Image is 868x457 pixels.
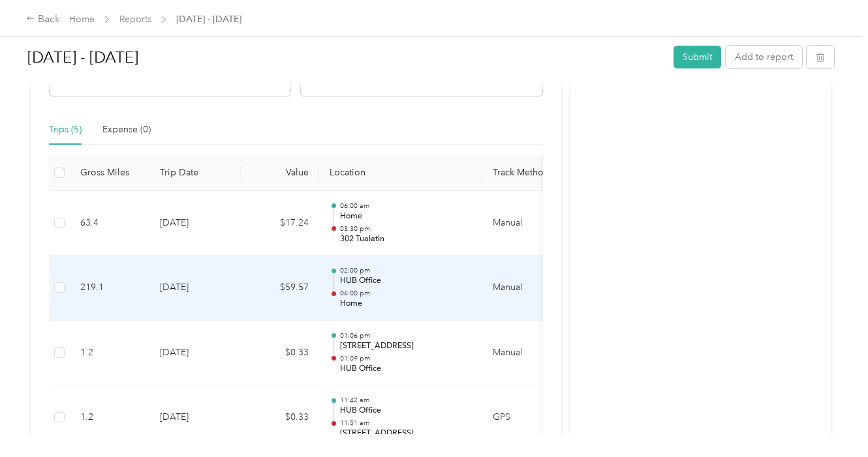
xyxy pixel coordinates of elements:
[340,201,472,211] p: 06:00 am
[49,123,82,137] div: Trips (5)
[241,155,319,191] th: Value
[70,321,149,386] td: 1.2
[149,321,241,386] td: [DATE]
[149,155,241,191] th: Trip Date
[482,321,567,386] td: Manual
[340,428,472,439] p: [STREET_ADDRESS]
[340,354,472,363] p: 01:09 pm
[149,191,241,256] td: [DATE]
[795,384,868,457] iframe: Everlance-gr Chat Button Frame
[241,191,319,256] td: $17.24
[149,385,241,450] td: [DATE]
[119,14,151,25] a: Reports
[482,155,567,191] th: Track Method
[340,419,472,428] p: 11:51 am
[340,396,472,405] p: 11:42 am
[674,46,721,68] button: Submit
[70,155,149,191] th: Gross Miles
[340,363,472,375] p: HUB Office
[340,340,472,352] p: [STREET_ADDRESS]
[241,256,319,321] td: $59.57
[340,275,472,287] p: HUB Office
[340,331,472,340] p: 01:06 pm
[340,298,472,310] p: Home
[340,233,472,245] p: 302 Tualatin
[482,191,567,256] td: Manual
[26,12,60,27] div: Back
[319,155,482,191] th: Location
[340,224,472,233] p: 03:30 pm
[726,46,802,68] button: Add to report
[340,289,472,298] p: 06:00 pm
[340,405,472,417] p: HUB Office
[149,256,241,321] td: [DATE]
[70,385,149,450] td: 1.2
[69,14,95,25] a: Home
[176,12,241,26] span: [DATE] - [DATE]
[340,266,472,275] p: 02:00 pm
[482,385,567,450] td: GPS
[340,211,472,222] p: Home
[70,191,149,256] td: 63.4
[102,123,151,137] div: Expense (0)
[241,385,319,450] td: $0.33
[70,256,149,321] td: 219.1
[482,256,567,321] td: Manual
[27,42,664,73] h1: Oct 1 - 31, 2025
[241,321,319,386] td: $0.33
